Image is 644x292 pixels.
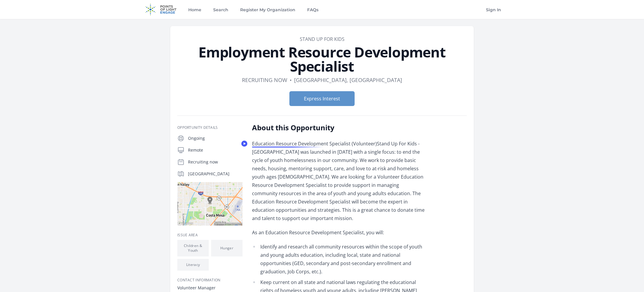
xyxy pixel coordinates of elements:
[290,76,292,84] div: •
[177,278,243,283] h3: Contact Information
[177,259,209,271] li: Literacy
[252,139,425,222] p: Education Resource Development Specialist (Volunteer)Stand Up For Kids - [GEOGRAPHIC_DATA] was la...
[289,91,355,106] button: Express Interest
[177,182,243,226] img: Map
[300,36,345,42] a: Stand Up For Kids
[188,171,243,177] p: [GEOGRAPHIC_DATA]
[211,240,243,256] li: Hunger
[177,45,467,73] h1: Employment Resource Development Specialist
[188,147,243,153] p: Remote
[252,123,425,132] h2: About this Opportunity
[188,135,243,141] p: Ongoing
[294,76,402,84] dd: [GEOGRAPHIC_DATA], [GEOGRAPHIC_DATA]
[252,243,425,276] li: Identify and research all community resources within the scope of youth and young adults educatio...
[177,233,243,238] h3: Issue area
[242,76,287,84] dd: Recruiting now
[188,159,243,165] p: Recruiting now
[177,125,243,130] h3: Opportunity Details
[252,228,425,237] p: As an Education Resource Development Specialist, you will:
[177,285,243,291] dt: Volunteer Manager
[177,240,209,256] li: Children & Youth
